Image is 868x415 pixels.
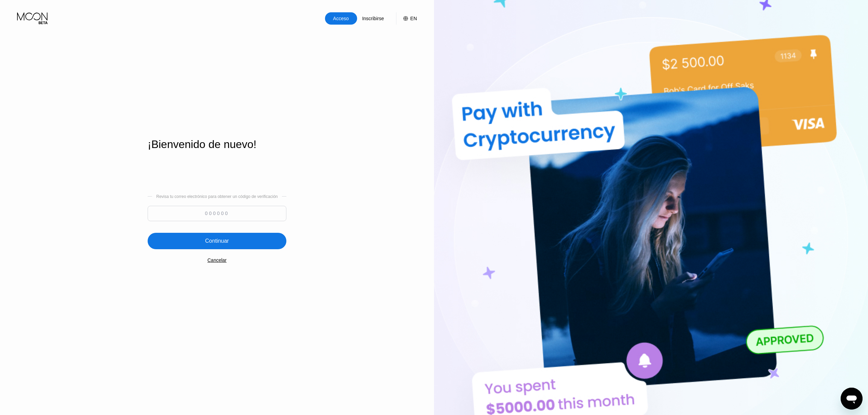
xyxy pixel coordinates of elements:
[148,233,286,249] div: Continuar
[841,388,863,410] iframe: Botón para iniciar la ventana de mensajería
[205,238,229,244] div: Continuar
[333,15,350,22] div: Acceso
[396,12,417,25] div: EN
[148,206,286,221] input: 000000
[148,138,286,151] div: ¡Bienvenido de nuevo!
[362,15,385,22] div: Inscribirse
[207,257,227,263] div: Cancelar
[325,12,357,25] div: Acceso
[156,194,278,199] div: Revisa tu correo electrónico para obtener un código de verificación
[357,12,389,25] div: Inscribirse
[410,16,417,21] div: EN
